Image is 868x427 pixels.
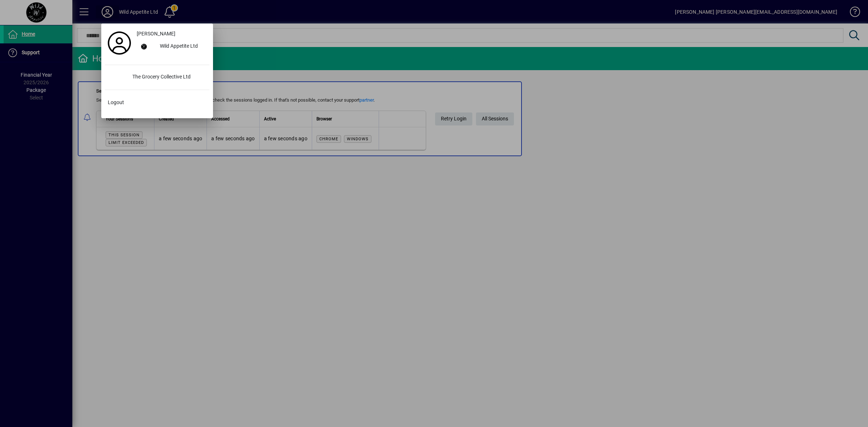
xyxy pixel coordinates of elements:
div: The Grocery Collective Ltd [127,71,209,84]
button: Wild Appetite Ltd [134,40,209,53]
div: Wild Appetite Ltd [154,40,209,53]
button: Logout [105,96,209,109]
span: [PERSON_NAME] [137,30,175,38]
button: The Grocery Collective Ltd [105,71,209,84]
a: Profile [105,37,134,50]
a: [PERSON_NAME] [134,27,209,40]
span: Logout [108,99,124,106]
